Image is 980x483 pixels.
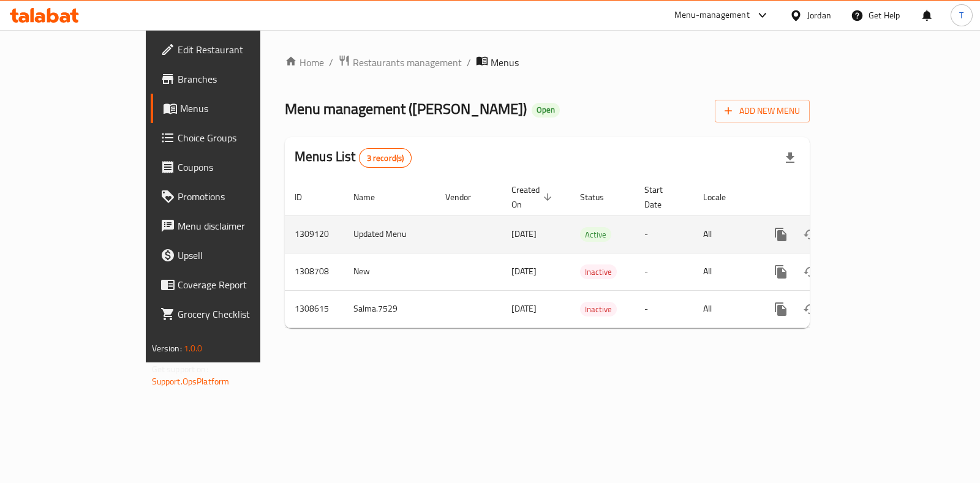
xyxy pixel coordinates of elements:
span: Add New Menu [725,103,800,119]
div: Jordan [807,9,831,22]
span: Branches [178,72,300,86]
span: [DATE] [511,226,537,242]
button: Change Status [796,257,825,286]
td: New [344,253,435,290]
td: - [635,253,693,290]
button: Change Status [796,294,825,324]
a: Grocery Checklist [151,299,309,329]
a: Coverage Report [151,270,309,299]
td: 1308615 [285,290,344,328]
span: Menus [491,55,519,70]
a: Menus [151,94,309,123]
span: Status [580,190,620,204]
span: T [959,9,963,22]
span: ID [295,190,318,204]
button: more [766,294,796,324]
span: Coverage Report [178,277,300,292]
span: Created On [511,182,556,212]
a: Support.OpsPlatform [152,373,230,389]
td: All [693,253,756,290]
td: All [693,290,756,328]
div: Export file [775,143,805,173]
span: Start Date [644,182,679,212]
th: Actions [756,179,894,216]
li: / [467,55,471,70]
a: Coupons [151,152,309,182]
span: Choice Groups [178,130,300,145]
span: Grocery Checklist [178,307,300,321]
span: Open [532,105,560,115]
h2: Menus List [295,148,412,168]
table: enhanced table [285,179,894,328]
button: more [766,257,796,286]
button: Add New Menu [715,100,810,122]
span: Active [580,228,611,242]
a: Branches [151,64,309,94]
span: [DATE] [511,263,537,279]
span: Get support on: [152,361,208,377]
span: 3 record(s) [360,152,412,164]
div: Open [532,103,560,118]
li: / [329,55,333,70]
td: - [635,215,693,253]
div: Total records count [359,148,412,168]
span: Promotions [178,189,300,204]
td: All [693,215,756,253]
span: Coupons [178,160,300,174]
a: Menu disclaimer [151,211,309,241]
a: Choice Groups [151,123,309,152]
span: Name [353,190,391,204]
a: Edit Restaurant [151,35,309,64]
button: more [766,220,796,249]
span: 1.0.0 [184,340,203,356]
div: Active [580,227,611,242]
td: Salma.7529 [344,290,435,328]
div: Inactive [580,264,617,279]
div: Menu-management [674,8,750,23]
nav: breadcrumb [285,54,810,70]
td: 1308708 [285,253,344,290]
a: Upsell [151,241,309,270]
td: 1309120 [285,215,344,253]
span: Inactive [580,302,617,316]
span: Restaurants management [353,55,462,70]
a: Promotions [151,182,309,211]
button: Change Status [796,220,825,249]
span: Menu disclaimer [178,219,300,233]
span: Menus [180,101,300,116]
span: Vendor [445,190,487,204]
span: Inactive [580,265,617,279]
span: Upsell [178,248,300,263]
td: - [635,290,693,328]
span: Locale [703,190,742,204]
span: Edit Restaurant [178,42,300,57]
td: Updated Menu [344,215,435,253]
span: Menu management ( [PERSON_NAME] ) [285,95,527,122]
a: Restaurants management [338,54,462,70]
span: [DATE] [511,301,537,316]
span: Version: [152,340,182,356]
